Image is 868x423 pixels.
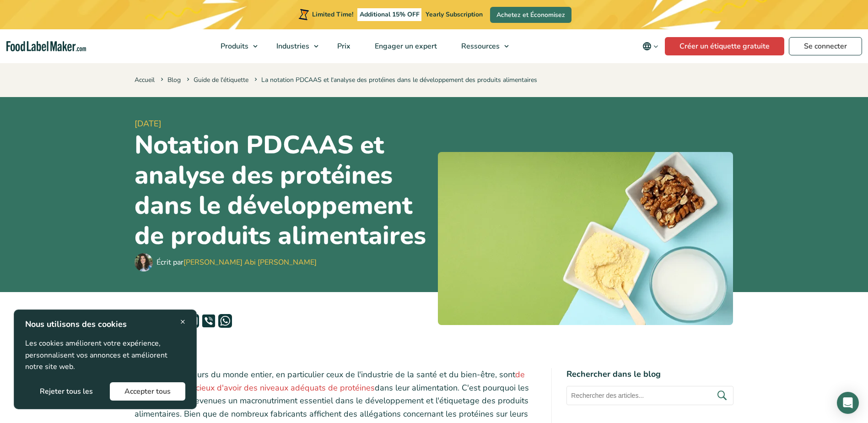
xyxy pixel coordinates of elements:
span: Ressources [458,41,501,51]
a: [PERSON_NAME] Abi [PERSON_NAME] [183,257,317,267]
a: de plus en plus soucieux d'avoir des niveaux adéquats de protéines [135,369,525,393]
img: Maria Abi Hanna - Étiquetage alimentaire [135,253,153,271]
a: Guide de l'étiquette [194,76,248,84]
span: La notation PDCAAS et l'analyse des protéines dans le développement des produits alimentaires [253,76,537,84]
span: Limited Time! [312,10,353,19]
span: Engager un expert [372,41,438,51]
span: Yearly Subscription [426,10,483,19]
span: Prix [334,41,351,51]
a: Achetez et Économisez [490,7,571,23]
strong: Nous utilisons des cookies [25,319,127,330]
span: × [180,315,185,328]
a: Food Label Maker homepage [6,41,86,52]
span: Additional 15% OFF [357,8,422,21]
p: Les cookies améliorent votre expérience, personnalisent vos annonces et améliorent notre site web. [25,338,185,373]
a: Blog [167,76,181,84]
span: Industries [274,41,310,51]
div: Open Intercom Messenger [837,392,859,414]
a: Industries [264,29,323,63]
div: Écrit par [156,257,317,268]
button: Accepter tous [110,382,185,401]
h1: Notation PDCAAS et analyse des protéines dans le développement de produits alimentaires [135,130,431,251]
a: Engager un expert [363,29,447,63]
h4: Rechercher dans le blog [566,368,733,380]
a: Créer un étiquette gratuite [665,37,784,55]
span: [DATE] [135,118,431,130]
button: Rejeter tous les [25,382,108,401]
a: Se connecter [789,37,862,55]
a: Ressources [449,29,513,63]
button: Change language [636,37,665,55]
input: Rechercher des articles... [566,386,733,405]
a: Produits [209,29,262,63]
a: Accueil [135,76,155,84]
span: Produits [218,41,249,51]
a: Prix [325,29,361,63]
